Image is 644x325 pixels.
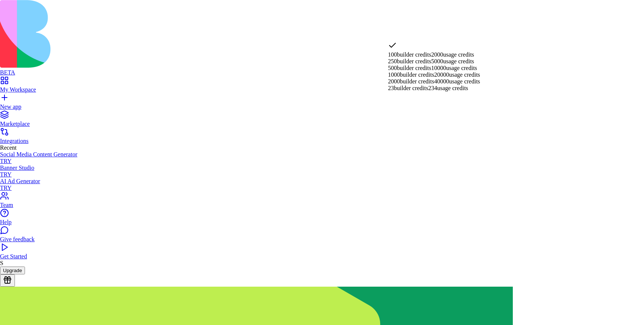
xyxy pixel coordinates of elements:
span: 100 builder credits [388,51,431,58]
span: 5000 usage credits [431,58,474,64]
span: 2000 builder credits [388,78,434,85]
span: 234 usage credits [428,85,468,91]
span: 1000 builder credits [388,71,434,78]
span: 500 builder credits [388,65,431,71]
span: 10000 usage credits [431,65,477,71]
span: 23 builder credits [388,85,428,91]
span: 20000 usage credits [434,71,480,78]
span: 40000 usage credits [434,78,480,85]
span: 2000 usage credits [431,51,474,58]
span: 250 builder credits [388,58,431,64]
